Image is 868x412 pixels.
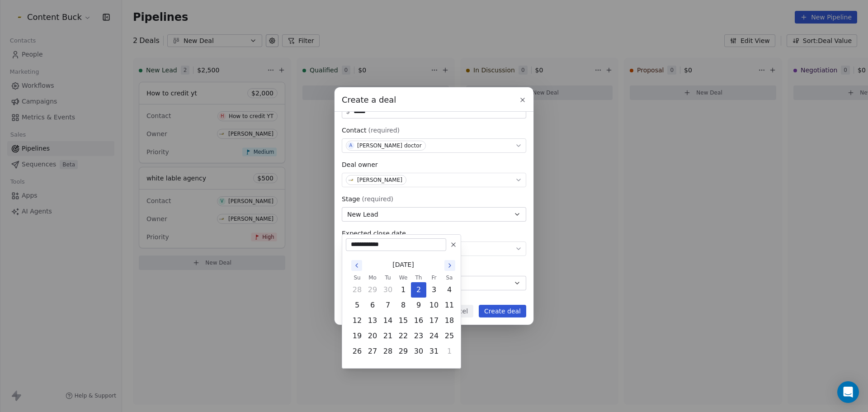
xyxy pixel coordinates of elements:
button: Go to the Previous Month [351,260,362,271]
button: Saturday, October 4th, 2025 [442,283,457,297]
button: Saturday, November 1st, 2025 [442,344,457,359]
button: Friday, October 24th, 2025 [427,329,441,343]
button: Sunday, September 28th, 2025 [350,283,364,297]
button: Wednesday, October 8th, 2025 [396,298,410,313]
button: Sunday, October 5th, 2025 [350,298,364,313]
button: Wednesday, October 22nd, 2025 [396,329,410,343]
button: Sunday, October 26th, 2025 [350,344,364,359]
th: Tuesday [380,273,396,282]
button: Saturday, October 18th, 2025 [442,313,457,328]
button: Tuesday, October 7th, 2025 [381,298,395,313]
button: Tuesday, October 28th, 2025 [381,344,395,359]
th: Wednesday [396,273,411,282]
button: Monday, September 29th, 2025 [365,283,380,297]
button: Today, Thursday, October 2nd, 2025, selected [411,283,426,297]
button: Sunday, October 12th, 2025 [350,313,364,328]
button: Tuesday, October 21st, 2025 [381,329,395,343]
button: Wednesday, October 15th, 2025 [396,313,410,328]
button: Saturday, October 25th, 2025 [442,329,457,343]
button: Wednesday, October 29th, 2025 [396,344,410,359]
table: October 2025 [349,273,457,359]
button: Monday, October 27th, 2025 [365,344,380,359]
button: Saturday, October 11th, 2025 [442,298,457,313]
button: Wednesday, October 1st, 2025 [396,283,410,297]
th: Saturday [442,273,457,282]
button: Friday, October 3rd, 2025 [427,283,441,297]
button: Thursday, October 9th, 2025 [411,298,426,313]
th: Sunday [349,273,365,282]
th: Thursday [411,273,426,282]
button: Go to the Next Month [444,260,455,271]
button: Friday, October 10th, 2025 [427,298,441,313]
th: Friday [426,273,442,282]
button: Monday, October 13th, 2025 [365,313,380,328]
th: Monday [365,273,380,282]
button: Monday, October 20th, 2025 [365,329,380,343]
button: Thursday, October 23rd, 2025 [411,329,426,343]
button: Thursday, October 30th, 2025 [411,344,426,359]
button: Tuesday, October 14th, 2025 [381,313,395,328]
button: Friday, October 17th, 2025 [427,313,441,328]
span: [DATE] [392,260,414,270]
button: Monday, October 6th, 2025 [365,298,380,313]
button: Sunday, October 19th, 2025 [350,329,364,343]
button: Thursday, October 16th, 2025 [411,313,426,328]
button: Tuesday, September 30th, 2025 [381,283,395,297]
button: Friday, October 31st, 2025 [427,344,441,359]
